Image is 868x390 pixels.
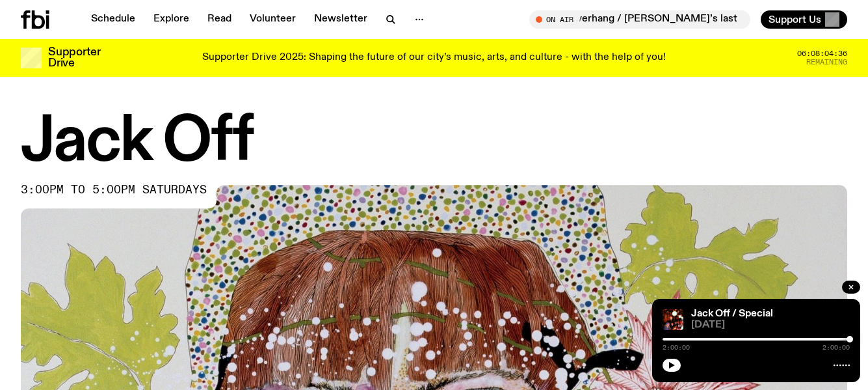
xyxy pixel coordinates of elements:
[21,113,847,172] h1: Jack Off
[48,47,100,69] h3: Supporter Drive
[691,320,850,330] span: [DATE]
[306,10,375,29] a: Newsletter
[691,309,773,319] a: Jack Off / Special
[806,59,847,66] span: Remaining
[797,50,847,57] span: 06:08:04:36
[761,10,847,29] button: Support Us
[146,10,197,29] a: Explore
[242,10,304,29] a: Volunteer
[529,10,750,29] button: On Air[DATE] Overhang / [PERSON_NAME]’s last show !!!!!!
[202,52,666,64] p: Supporter Drive 2025: Shaping the future of our city’s music, arts, and culture - with the help o...
[663,344,690,351] span: 2:00:00
[200,10,239,29] a: Read
[21,185,207,195] span: 3:00pm to 5:00pm saturdays
[822,344,850,351] span: 2:00:00
[769,14,821,25] span: Support Us
[83,10,143,29] a: Schedule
